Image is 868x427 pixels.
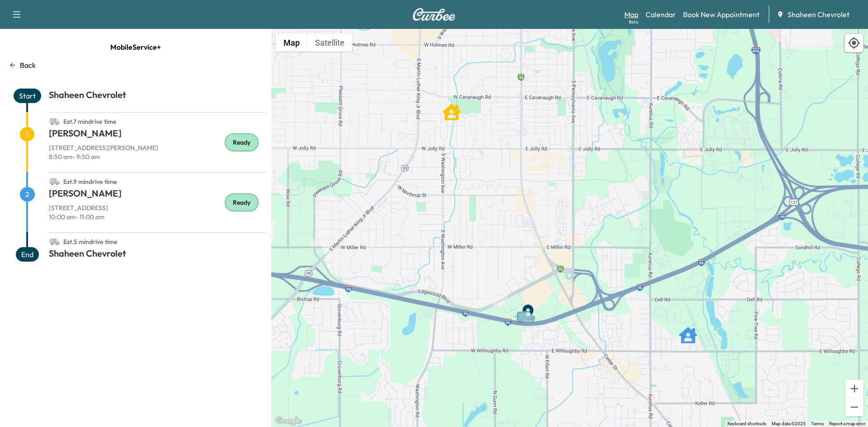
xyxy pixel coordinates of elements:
h1: [PERSON_NAME] [49,127,266,143]
p: 8:50 am - 9:50 am [49,152,266,161]
a: MapBeta [624,9,638,20]
span: End [16,247,39,262]
gmp-advanced-marker: Van [512,301,544,317]
button: Zoom in [845,380,863,398]
span: Shaheen Chevrolet [788,9,849,20]
a: Report a map error [829,421,865,426]
h1: [PERSON_NAME] [49,187,266,203]
img: Curbee Logo [412,8,456,21]
button: Show satellite imagery [307,33,352,52]
div: Beta [629,19,638,25]
div: Recenter map [844,33,863,52]
a: Open this area in Google Maps (opens a new window) [274,415,303,427]
span: Start [14,89,41,103]
button: Show street map [276,33,307,52]
a: Terms (opens in new tab) [811,421,824,426]
p: Back [20,60,36,70]
a: Book New Appointment [683,9,759,20]
gmp-advanced-marker: TAMMY ROOT [679,322,697,340]
div: Ready [225,133,259,151]
div: Ready [225,193,259,211]
span: Est. 7 min drive time [63,117,117,126]
h1: Shaheen Chevrolet [49,89,266,105]
p: 10:00 am - 11:00 am [49,212,266,221]
span: Est. 9 min drive time [63,178,117,186]
gmp-advanced-marker: ROCKNE MILLER [443,99,461,117]
button: Keyboard shortcuts [727,421,766,427]
button: Zoom out [845,398,863,416]
p: [STREET_ADDRESS][PERSON_NAME] [49,143,266,152]
span: 2 [20,187,35,202]
span: Est. 5 min drive time [63,238,118,246]
a: Calendar [646,9,676,20]
span: MobileService+ [110,38,161,56]
span: 1 [20,127,34,141]
gmp-advanced-marker: End Point [519,299,537,317]
h1: Shaheen Chevrolet [49,247,266,263]
span: Map data ©2025 [772,421,806,426]
img: Google [274,415,303,427]
p: [STREET_ADDRESS] [49,203,266,212]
